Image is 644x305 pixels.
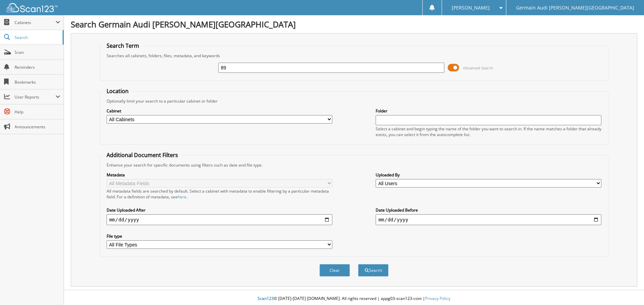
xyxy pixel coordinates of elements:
[376,126,601,137] div: Select a cabinet and begin typing the name of the folder you want to search in. If the name match...
[107,188,332,200] div: All metadata fields are searched by default. Select a cabinet with metadata to enable filtering b...
[15,79,60,85] span: Bookmarks
[107,233,332,239] label: File type
[376,207,601,213] label: Date Uploaded Before
[15,109,60,115] span: Help
[319,264,350,277] button: Clear
[376,172,601,178] label: Uploaded By
[15,35,59,40] span: Search
[516,6,634,10] span: Germain Audi [PERSON_NAME][GEOGRAPHIC_DATA]
[15,49,60,55] span: Scan
[107,214,332,225] input: start
[103,151,181,159] legend: Additional Document Filters
[178,194,186,200] a: here
[107,108,332,114] label: Cabinet
[258,296,274,301] span: Scan123
[15,124,60,130] span: Announcements
[376,214,601,225] input: end
[358,264,388,277] button: Search
[71,19,637,30] h1: Search Germain Audi [PERSON_NAME][GEOGRAPHIC_DATA]
[7,3,58,12] img: scan123-logo-white.svg
[376,108,601,114] label: Folder
[103,98,605,104] div: Optionally limit your search to a particular cabinet or folder
[15,94,55,100] span: User Reports
[610,273,644,305] iframe: Chat Widget
[103,87,132,95] legend: Location
[425,296,450,301] a: Privacy Policy
[107,172,332,178] label: Metadata
[463,65,493,70] span: Advanced Search
[15,20,55,25] span: Cabinets
[452,6,490,10] span: [PERSON_NAME]
[103,53,605,59] div: Searches all cabinets, folders, files, metadata, and keywords
[15,64,60,70] span: Reminders
[103,162,605,168] div: Enhance your search for specific documents using filters such as date and file type.
[107,207,332,213] label: Date Uploaded After
[103,42,142,49] legend: Search Term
